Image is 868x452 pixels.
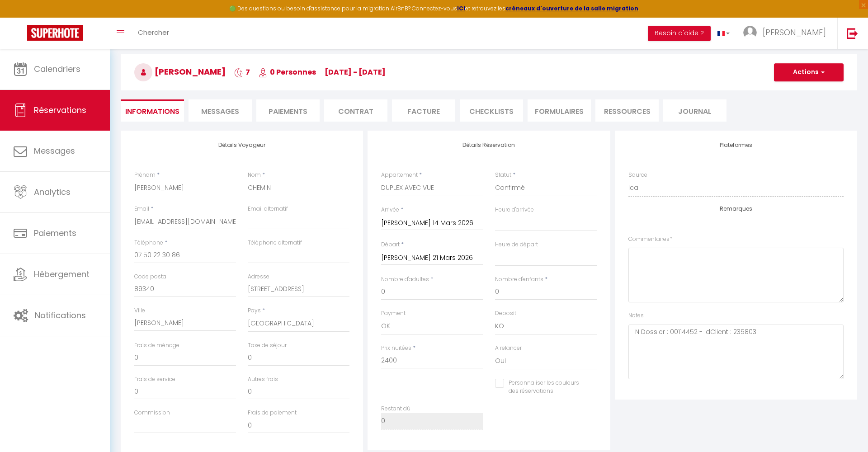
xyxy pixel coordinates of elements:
[495,206,534,214] label: Heure d'arrivée
[248,341,287,350] label: Taxe de séjour
[201,106,239,117] span: Messages
[763,27,826,38] span: [PERSON_NAME]
[628,311,644,320] label: Notes
[495,240,538,249] label: Heure de départ
[381,142,596,148] h4: Détails Réservation
[495,344,522,353] label: A relancer
[35,310,86,321] span: Notifications
[248,171,261,179] label: Nom
[248,306,261,315] label: Pays
[595,99,659,122] li: Ressources
[134,306,145,315] label: Ville
[256,99,320,122] li: Paiements
[628,206,844,212] h4: Remarques
[131,18,176,49] a: Chercher
[34,63,80,75] span: Calendriers
[138,28,169,37] span: Chercher
[381,309,406,318] label: Payment
[381,275,429,284] label: Nombre d'adultes
[325,67,386,77] span: [DATE] - [DATE]
[381,405,410,413] label: Restant dû
[134,171,156,179] label: Prénom
[234,67,250,77] span: 7
[628,171,647,179] label: Source
[628,142,844,148] h4: Plateformes
[392,99,455,122] li: Facture
[460,99,523,122] li: CHECKLISTS
[34,104,86,116] span: Réservations
[648,26,711,41] button: Besoin d'aide ?
[495,275,543,284] label: Nombre d'enfants
[248,273,269,281] label: Adresse
[495,171,511,179] label: Statut
[847,28,858,39] img: logout
[134,66,226,77] span: [PERSON_NAME]
[381,344,411,353] label: Prix nuitées
[134,375,175,384] label: Frais de service
[457,5,465,12] a: ICI
[248,375,278,384] label: Autres frais
[27,25,83,41] img: Super Booking
[134,239,163,247] label: Téléphone
[121,99,184,122] li: Informations
[134,142,349,148] h4: Détails Voyageur
[324,99,387,122] li: Contrat
[134,409,170,417] label: Commission
[663,99,726,122] li: Journal
[34,227,76,239] span: Paiements
[259,67,316,77] span: 0 Personnes
[134,205,149,213] label: Email
[248,239,302,247] label: Téléphone alternatif
[7,4,34,31] button: Ouvrir le widget de chat LiveChat
[495,309,516,318] label: Deposit
[743,26,757,39] img: ...
[736,18,837,49] a: ... [PERSON_NAME]
[774,63,844,81] button: Actions
[248,205,288,213] label: Email alternatif
[34,145,75,156] span: Messages
[381,240,400,249] label: Départ
[528,99,591,122] li: FORMULAIRES
[134,273,168,281] label: Code postal
[34,268,90,280] span: Hébergement
[628,235,672,244] label: Commentaires
[134,341,179,350] label: Frais de ménage
[505,5,638,12] a: créneaux d'ouverture de la salle migration
[381,171,418,179] label: Appartement
[248,409,297,417] label: Frais de paiement
[381,206,399,214] label: Arrivée
[34,186,71,198] span: Analytics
